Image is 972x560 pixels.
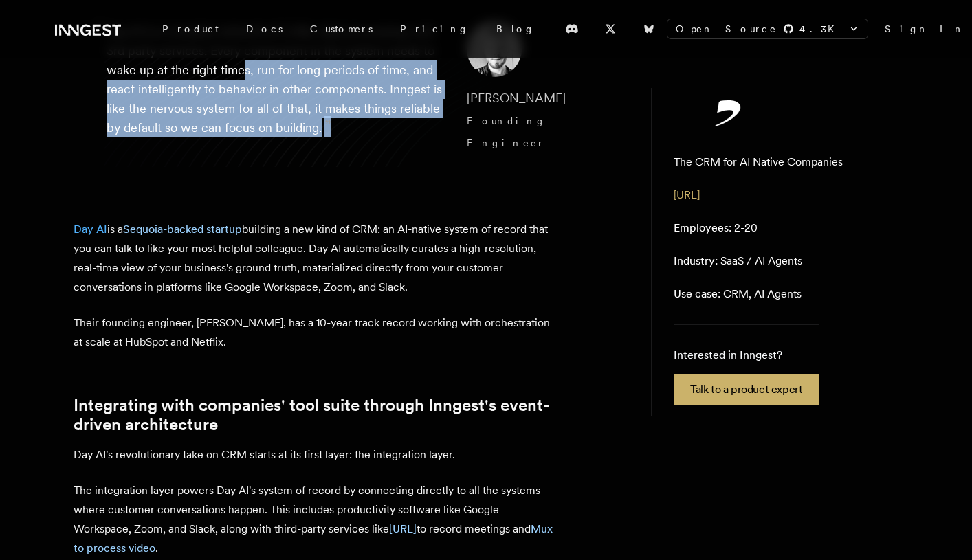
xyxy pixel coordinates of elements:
[386,16,483,41] a: Pricing
[296,16,386,41] a: Customers
[674,99,784,126] img: Day AI's logo
[74,396,555,434] a: Integrating with companies' tool suite through Inngest's event-driven architecture
[74,445,555,464] p: Day AI's revolutionary take on CRM starts at its first layer: the integration layer.
[674,286,802,302] p: CRM, AI Agents
[74,223,107,236] a: Day AI
[799,22,843,36] span: 4.3 K
[634,18,664,40] a: Bluesky
[674,347,819,363] p: Interested in Inngest?
[595,18,626,40] a: X
[674,287,720,300] span: Use case:
[674,221,731,234] span: Employees:
[467,115,546,148] span: Founding Engineer
[74,481,555,558] p: The integration layer powers Day AI's system of record by connecting directly to all the systems ...
[74,313,555,352] p: Their founding engineer, [PERSON_NAME], has a 10-year track record working with orchestration at ...
[674,254,718,267] span: Industry:
[74,220,555,297] p: is a building a new kind of CRM: an AI-native system of record that you can talk to like your mos...
[674,154,843,170] p: The CRM for AI Native Companies
[557,18,587,40] a: Discord
[674,374,819,405] a: Talk to a product expert
[885,22,964,36] a: Sign In
[389,522,417,535] a: [URL]
[674,188,700,201] a: [URL]
[232,16,296,41] a: Docs
[148,16,232,41] div: Product
[123,223,242,236] a: Sequoia-backed startup
[674,220,758,236] p: 2-20
[676,22,777,36] span: Open Source
[467,91,566,105] span: [PERSON_NAME]
[324,116,331,136] span: ”
[107,22,445,154] p: Day AI is a complex network of LLMs, data processing, and 3rd party services. Every component in ...
[674,253,802,269] p: SaaS / AI Agents
[483,16,549,41] a: Blog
